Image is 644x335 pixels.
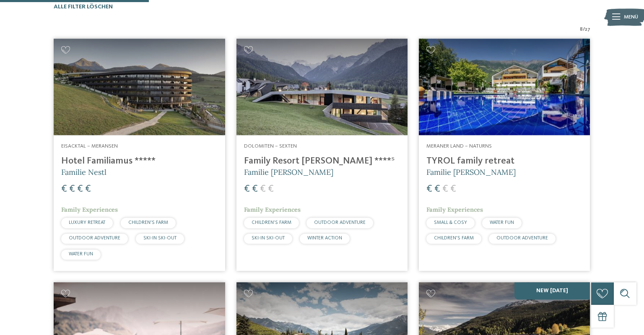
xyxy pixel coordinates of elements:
span: € [77,184,83,194]
span: WATER FUN [69,252,93,257]
span: Eisacktal – Meransen [61,143,118,149]
span: OUTDOOR ADVENTURE [314,220,366,225]
span: € [260,184,266,194]
a: Familienhotels gesucht? Hier findet ihr die besten! Dolomiten – Sexten Family Resort [PERSON_NAME... [236,39,408,271]
h4: Family Resort [PERSON_NAME] ****ˢ [244,156,400,167]
span: Meraner Land – Naturns [426,143,492,149]
span: Family Experiences [244,206,301,213]
span: Familie [PERSON_NAME] [426,167,516,177]
span: € [426,184,432,194]
span: € [61,184,67,194]
span: Familie Nestl [61,167,106,177]
span: 8 [580,26,583,33]
span: Dolomiten – Sexten [244,143,297,149]
span: Family Experiences [426,206,483,213]
span: SMALL & COSY [434,220,467,225]
span: € [268,184,274,194]
a: Familienhotels gesucht? Hier findet ihr die besten! Meraner Land – Naturns TYROL family retreat F... [419,39,590,271]
img: Familien Wellness Residence Tyrol **** [419,39,590,135]
span: / [583,26,585,33]
span: Family Experiences [61,206,118,213]
span: Alle Filter löschen [54,4,113,10]
span: 27 [585,26,590,33]
span: € [85,184,91,194]
a: Familienhotels gesucht? Hier findet ihr die besten! Eisacktal – Meransen Hotel Familiamus ***** F... [54,39,225,271]
span: € [69,184,75,194]
span: OUTDOOR ADVENTURE [69,236,120,241]
span: € [442,184,448,194]
span: SKI-IN SKI-OUT [252,236,285,241]
span: OUTDOOR ADVENTURE [496,236,548,241]
span: SKI-IN SKI-OUT [143,236,177,241]
span: WINTER ACTION [307,236,342,241]
span: € [434,184,440,194]
h4: TYROL family retreat [426,156,582,167]
span: CHILDREN’S FARM [434,236,474,241]
span: € [252,184,258,194]
span: LUXURY RETREAT [69,220,105,225]
span: CHILDREN’S FARM [128,220,168,225]
span: CHILDREN’S FARM [252,220,291,225]
img: Familienhotels gesucht? Hier findet ihr die besten! [54,39,225,135]
span: € [244,184,250,194]
img: Family Resort Rainer ****ˢ [236,39,408,135]
span: € [450,184,456,194]
span: Familie [PERSON_NAME] [244,167,333,177]
span: WATER FUN [490,220,514,225]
